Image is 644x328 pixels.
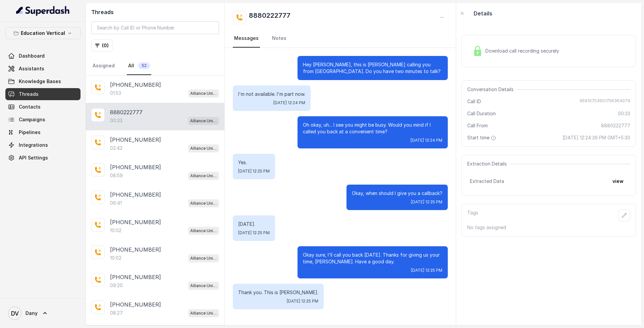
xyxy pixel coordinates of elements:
[303,61,442,75] p: Hey [PERSON_NAME], this is [PERSON_NAME] calling you from [GEOGRAPHIC_DATA]. Do you have two minu...
[110,200,122,206] p: 06:41
[618,110,630,117] span: 00:33
[467,86,516,93] span: Conversation Details
[601,122,630,129] span: 8880222777
[411,199,442,205] span: [DATE] 12:25 PM
[474,9,492,17] p: Details
[190,227,217,234] p: Alliance University - Outbound Call Assistant
[19,78,61,85] span: Knowledge Bases
[19,65,44,72] span: Assistants
[110,136,161,144] p: [PHONE_NUMBER]
[249,11,290,24] h2: 8880222777
[110,108,143,116] p: 8880222777
[5,50,80,62] a: Dashboard
[485,48,562,54] span: Download call recording securely
[91,57,219,75] nav: Tabs
[411,268,442,273] span: [DATE] 12:25 PM
[16,5,70,16] img: light.svg
[190,255,217,262] p: Alliance University - Outbound Call Assistant
[91,57,116,75] a: Assigned
[352,190,442,197] p: Okay, when should I give you a callback?
[190,90,217,97] p: Alliance University - Outbound Call Assistant
[5,75,80,87] a: Knowledge Bases
[110,310,123,316] p: 08:27
[110,273,161,281] p: [PHONE_NUMBER]
[91,40,113,52] button: (0)
[110,301,161,309] p: [PHONE_NUMBER]
[5,63,80,75] a: Assistants
[238,221,270,227] p: [DATE].
[303,122,442,135] p: Oh okay, uh... I see you might be busy. Would you mind if I called you back at a convenient time?
[470,178,504,185] span: Extracted Data
[19,53,45,59] span: Dashboard
[467,209,478,221] p: Tags
[473,46,483,56] img: Lock Icon
[190,282,217,289] p: Alliance University - Outbound Call Assistant
[110,282,123,289] p: 09:20
[91,8,219,16] h2: Threads
[467,110,496,117] span: Call Duration
[411,138,442,143] span: [DATE] 12:24 PM
[5,139,80,151] a: Integrations
[110,218,161,226] p: [PHONE_NUMBER]
[190,310,217,317] p: Alliance University - Outbound Call Assistant
[138,62,150,69] span: 52
[5,304,80,323] a: Dany
[303,252,442,265] p: Okay sure, I'll call you back [DATE]. Thanks for giving us your time, [PERSON_NAME]. Have a good ...
[127,57,151,75] a: All52
[110,163,161,171] p: [PHONE_NUMBER]
[5,101,80,113] a: Contacts
[5,152,80,164] a: API Settings
[110,255,121,261] p: 10:02
[110,117,122,124] p: 00:33
[467,98,481,105] span: Call ID
[110,145,122,151] p: 02:42
[467,134,497,141] span: Start time
[25,310,38,317] span: Dany
[11,310,19,317] text: DV
[467,122,488,129] span: Call From
[110,81,161,89] p: [PHONE_NUMBER]
[19,142,48,148] span: Integrations
[580,98,630,105] span: 95910753601756364079
[19,104,41,110] span: Contacts
[5,126,80,138] a: Pipelines
[5,27,80,39] button: Education Vertical
[238,159,270,166] p: Yes.
[91,21,219,34] input: Search by Call ID or Phone Number
[110,172,123,179] p: 08:59
[562,134,630,141] span: [DATE] 12:24:39 PM GMT+5:30
[467,224,630,231] p: No tags assigned
[238,91,305,97] p: I'm not available. I'm part now.
[190,118,217,124] p: Alliance University - Outbound Call Assistant
[110,246,161,254] p: [PHONE_NUMBER]
[271,29,288,48] a: Notes
[190,145,217,152] p: Alliance University - Outbound Call Assistant
[238,169,270,174] span: [DATE] 12:25 PM
[110,90,121,96] p: 01:53
[110,227,121,234] p: 10:02
[233,29,448,48] nav: Tabs
[19,154,48,161] span: API Settings
[19,91,39,97] span: Threads
[19,129,41,136] span: Pipelines
[467,160,509,167] span: Extraction Details
[5,88,80,100] a: Threads
[233,29,260,48] a: Messages
[608,175,628,187] button: view
[238,230,270,236] span: [DATE] 12:25 PM
[5,114,80,126] a: Campaigns
[190,200,217,207] p: Alliance University - Outbound Call Assistant
[110,191,161,199] p: [PHONE_NUMBER]
[287,299,318,304] span: [DATE] 12:25 PM
[190,173,217,179] p: Alliance University - Outbound Call Assistant
[19,116,45,123] span: Campaigns
[273,100,305,106] span: [DATE] 12:24 PM
[21,29,65,37] p: Education Vertical
[238,289,318,296] p: Thank you. This is [PERSON_NAME].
